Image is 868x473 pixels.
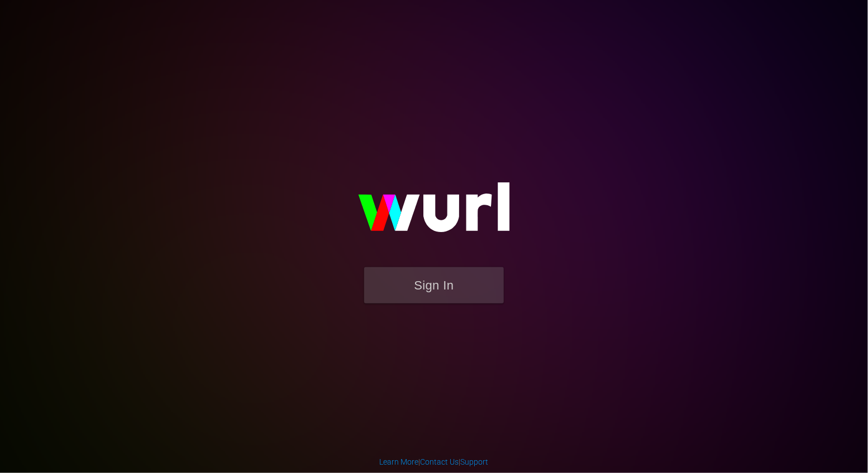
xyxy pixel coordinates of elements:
a: Contact Us [421,457,459,466]
a: Learn More [380,457,419,466]
a: Support [461,457,489,466]
button: Sign In [364,267,504,303]
img: wurl-logo-on-black-223613ac3d8ba8fe6dc639794a292ebdb59501304c7dfd60c99c58986ef67473.svg [322,158,546,267]
div: | | [380,456,489,467]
